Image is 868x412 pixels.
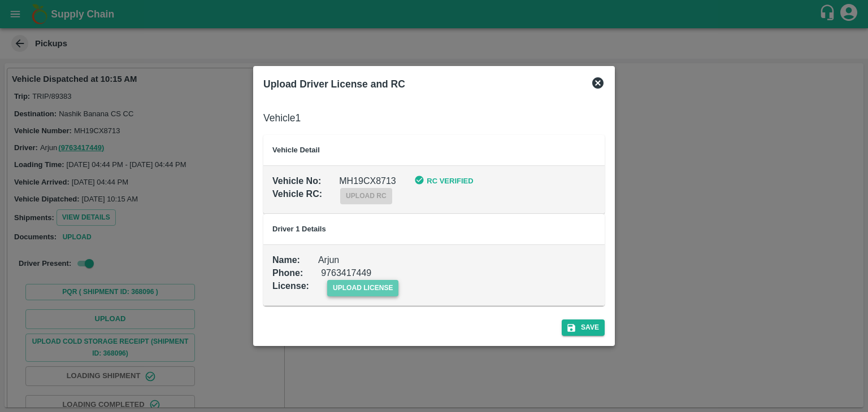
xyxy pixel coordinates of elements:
[272,146,320,154] b: Vehicle Detail
[272,281,309,291] b: License :
[263,110,605,126] h6: Vehicle 1
[272,225,326,233] b: Driver 1 Details
[272,189,322,199] b: Vehicle RC :
[303,249,371,280] div: 9763417449
[327,280,399,296] span: upload license
[427,177,473,185] b: RC Verified
[562,319,605,336] button: Save
[263,78,405,90] b: Upload Driver License and RC
[321,157,396,188] div: MH19CX8713
[300,236,339,267] div: Arjun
